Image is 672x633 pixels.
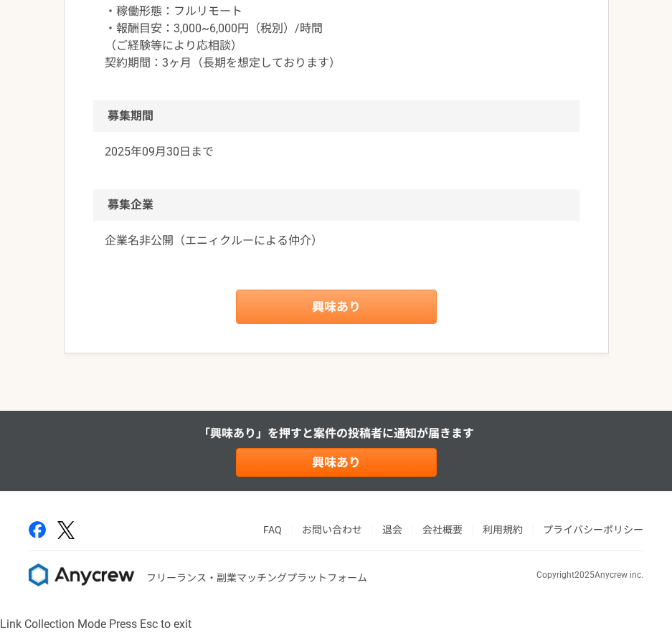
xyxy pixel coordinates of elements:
[29,563,135,586] img: 8DqYSo04kwAAAAASUVORK5CYII=
[543,524,643,536] a: プライバシーポリシー
[382,524,402,536] a: 退会
[236,448,437,477] a: 興味あり
[422,524,463,536] a: 会社概要
[302,524,362,536] a: お問い合わせ
[199,425,474,442] p: 「興味あり」を押すと 案件の投稿者に通知が届きます
[29,521,46,538] img: facebook-2adfd474.png
[105,232,568,249] a: 企業名非公開（エニィクルーによる仲介）
[57,521,75,539] img: x-391a3a86.png
[263,524,282,536] a: FAQ
[105,143,568,161] p: 2025年09月30日まで
[483,524,523,536] a: 利用規約
[93,189,579,221] h2: 募集企業
[236,290,437,324] a: 興味あり
[536,568,643,581] p: Copyright 2025 Anycrew inc.
[146,571,367,586] p: フリーランス・副業マッチングプラットフォーム
[93,100,579,132] h2: 募集期間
